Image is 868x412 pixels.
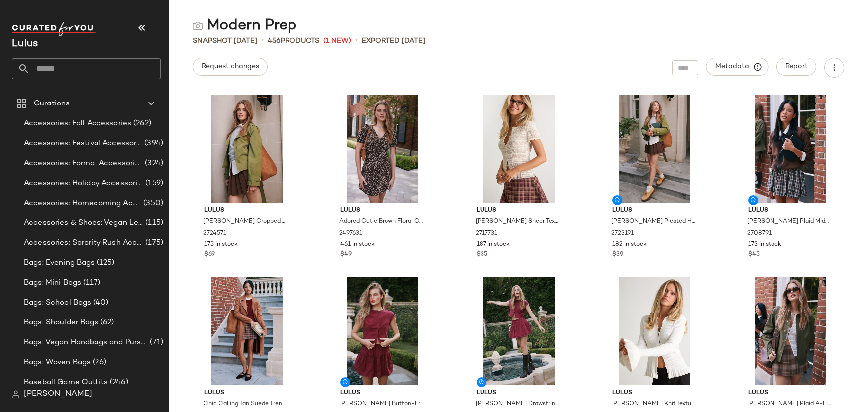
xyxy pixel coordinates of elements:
[143,237,163,249] span: (175)
[604,95,705,203] img: 13079001_2723191.jpg
[95,257,115,269] span: (125)
[785,63,808,71] span: Report
[477,250,487,259] span: $35
[747,400,832,409] span: [PERSON_NAME] Plaid A-Line Skort
[143,217,163,229] span: (115)
[340,240,375,249] span: 461 in stock
[604,277,705,385] img: 2725451_01_hero_2025-08-13.jpg
[469,95,569,203] img: 2717731_01_hero_2025-08-21.jpg
[740,277,841,385] img: 13077221_2709231.jpg
[24,138,142,149] span: Accessories: Festival Accessories
[203,229,226,238] span: 2724571
[740,95,841,203] img: 13087141_2708791.jpg
[12,390,20,398] img: svg%3e
[612,250,623,259] span: $39
[24,198,141,209] span: Accessories: Homecoming Accessories
[193,16,297,36] div: Modern Prep
[193,58,268,76] button: Request changes
[611,400,696,409] span: [PERSON_NAME] Knit Textured Cardigan Sweater Top
[34,98,70,109] span: Curations
[748,250,760,259] span: $45
[268,36,319,46] div: Products
[612,206,697,215] span: Lulus
[24,118,131,129] span: Accessories: Fall Accessories
[355,35,358,47] span: •
[24,377,108,388] span: Baseball Game Outfits
[12,39,38,49] span: Current Company Name
[24,277,81,289] span: Bags: Mini Bags
[143,178,163,189] span: (159)
[91,297,108,309] span: (40)
[143,158,163,169] span: (324)
[148,337,163,348] span: (71)
[142,138,163,149] span: (394)
[24,317,98,328] span: Bags: Shoulder Bags
[340,389,425,398] span: Lulus
[340,206,425,215] span: Lulus
[476,229,497,238] span: 2717731
[12,22,96,36] img: cfy_white_logo.C9jOOHJF.svg
[24,257,95,269] span: Bags: Evening Bags
[477,240,510,249] span: 187 in stock
[340,250,352,259] span: $49
[193,21,203,31] img: svg%3e
[108,377,128,388] span: (246)
[98,317,114,328] span: (62)
[203,217,288,226] span: [PERSON_NAME] Cropped Trench Coat
[339,400,424,409] span: [PERSON_NAME] Button-Front Cap Sleeve Crop Top
[131,118,151,129] span: (262)
[611,217,696,226] span: [PERSON_NAME] Pleated High-Rise Skort
[201,63,259,71] span: Request changes
[24,237,143,249] span: Accessories: Sorority Rush Accessories
[261,35,264,47] span: •
[612,389,697,398] span: Lulus
[339,217,424,226] span: Adored Cutie Brown Floral Corduroy Button-Front Mini Dress
[477,206,561,215] span: Lulus
[204,206,289,215] span: Lulus
[196,277,297,385] img: 13077621_2709271.jpg
[24,297,91,309] span: Bags: School Bags
[24,357,91,368] span: Bags: Woven Bags
[715,62,760,71] span: Metadata
[24,178,143,189] span: Accessories: Holiday Accessories
[612,240,647,249] span: 182 in stock
[204,240,238,249] span: 175 in stock
[339,229,362,238] span: 2497631
[477,389,561,398] span: Lulus
[748,240,781,249] span: 173 in stock
[81,277,100,289] span: (117)
[748,206,833,215] span: Lulus
[362,36,425,46] p: Exported [DATE]
[706,58,769,76] button: Metadata
[196,95,297,203] img: 13078981_2724571.jpg
[204,250,215,259] span: $69
[776,58,816,76] button: Report
[747,217,832,226] span: [PERSON_NAME] Plaid Mid-Rise Micro Bubble-Hem Mini Skirt
[24,388,92,400] span: [PERSON_NAME]
[141,198,163,209] span: (350)
[24,217,143,229] span: Accessories & Shoes: Vegan Leather
[469,277,569,385] img: 13077841_2723591.jpg
[747,229,772,238] span: 2708791
[476,217,560,226] span: [PERSON_NAME] Sheer Textured Button-Front Top
[24,337,148,348] span: Bags: Vegan Handbags and Purses
[268,37,281,45] span: 456
[204,389,289,398] span: Lulus
[476,400,560,409] span: [PERSON_NAME] Drawstring Tiered Mini Skirt
[323,36,351,46] span: (1 New)
[24,158,143,169] span: Accessories: Formal Accessories
[91,357,106,368] span: (26)
[193,36,257,46] span: Snapshot [DATE]
[611,229,634,238] span: 2723191
[748,389,833,398] span: Lulus
[332,95,433,203] img: 13077201_2497631.jpg
[203,400,288,409] span: Chic Calling Tan Suede Trench Coat
[332,277,433,385] img: 13077861_2723631.jpg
